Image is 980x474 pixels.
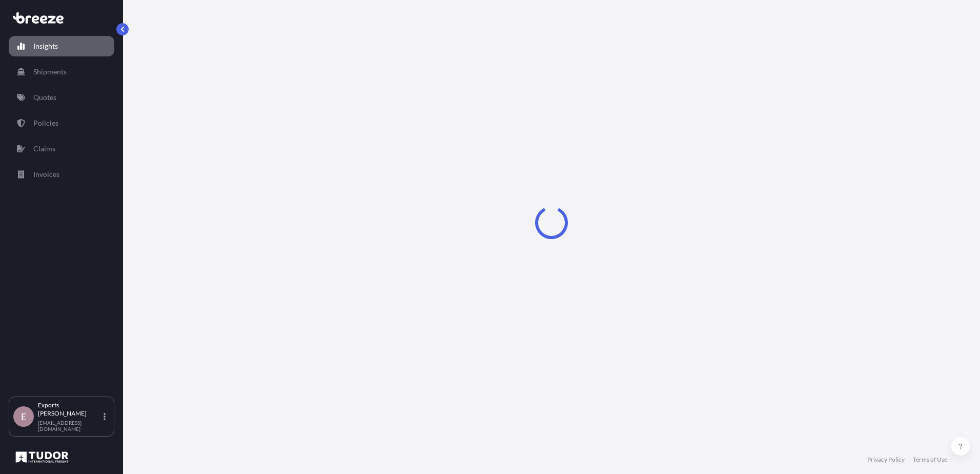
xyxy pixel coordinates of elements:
a: Quotes [9,87,114,108]
a: Insights [9,36,114,56]
a: Invoices [9,164,114,185]
a: Shipments [9,62,114,82]
p: Claims [33,144,55,154]
a: Privacy Policy [867,456,905,464]
p: Insights [33,41,58,51]
p: Shipments [33,67,67,77]
a: Terms of Use [913,456,947,464]
p: Policies [33,118,58,128]
img: organization-logo [13,449,71,465]
a: Claims [9,139,114,159]
span: E [21,411,26,422]
p: Exports [PERSON_NAME] [38,401,101,418]
p: [EMAIL_ADDRESS][DOMAIN_NAME] [38,420,101,432]
a: Policies [9,113,114,133]
p: Quotes [33,92,56,103]
p: Invoices [33,169,59,180]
